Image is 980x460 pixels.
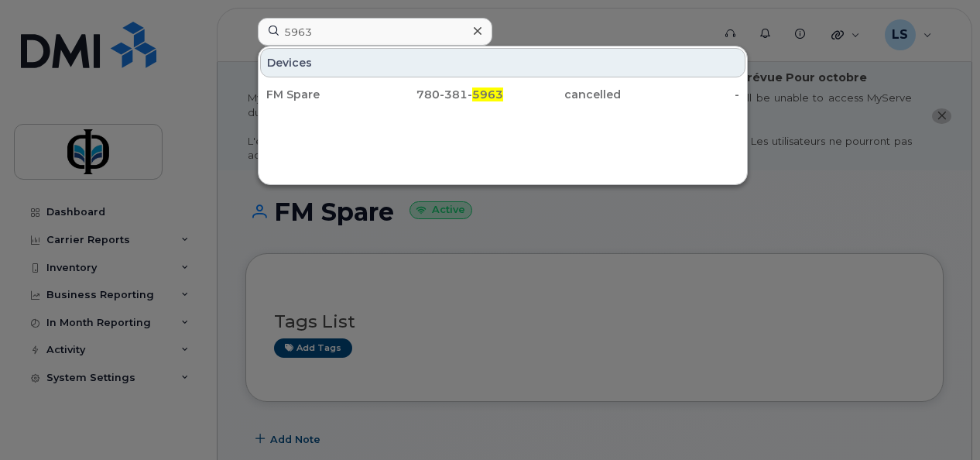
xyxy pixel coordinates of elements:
div: cancelled [503,87,622,102]
div: - [621,87,739,102]
a: FM Spare780-381-5963cancelled- [260,81,745,108]
div: 780-381- [385,87,503,102]
div: FM Spare [266,87,385,102]
span: 5963 [472,88,503,101]
div: Devices [260,48,745,77]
